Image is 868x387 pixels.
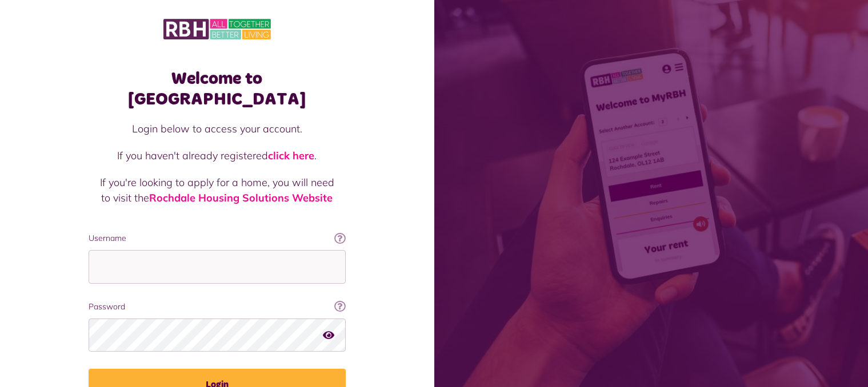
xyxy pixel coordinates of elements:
h1: Welcome to [GEOGRAPHIC_DATA] [89,68,346,110]
a: click here [268,149,314,162]
label: Password [89,301,346,313]
p: If you haven't already registered . [100,148,334,163]
img: MyRBH [163,17,271,41]
label: Username [89,232,346,244]
a: Rochdale Housing Solutions Website [149,191,333,204]
p: If you're looking to apply for a home, you will need to visit the [100,175,334,205]
p: Login below to access your account. [100,121,334,136]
